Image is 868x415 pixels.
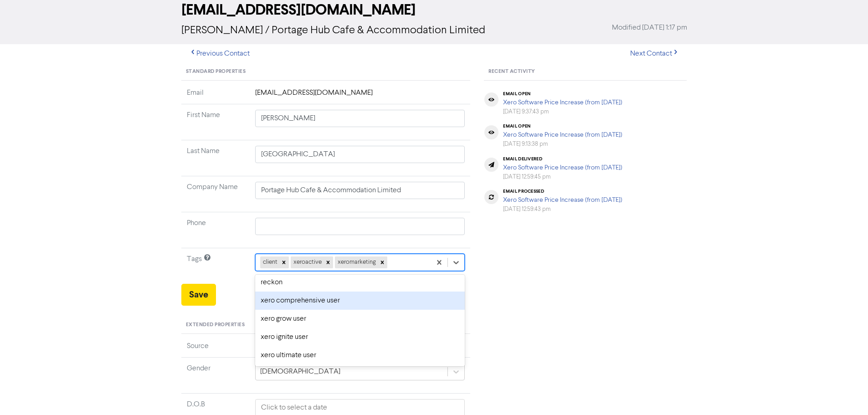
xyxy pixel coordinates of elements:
div: xeroactive [291,256,323,268]
td: First Name [181,104,250,140]
div: [DATE] 9:37:43 pm [503,108,622,116]
a: Xero Software Price Increase (from [DATE]) [503,99,622,106]
button: Save [181,284,216,306]
div: xero comprehensive user [255,292,465,310]
div: Extended Properties [181,317,471,334]
a: Xero Software Price Increase (from [DATE]) [503,197,622,203]
div: email open [503,123,622,129]
div: client [260,256,279,268]
div: xero ignite user [255,328,465,346]
td: Tags [181,248,250,284]
td: Last Name [181,140,250,176]
iframe: Chat Widget [822,371,868,415]
td: MANUAL [250,341,471,358]
a: Xero Software Price Increase (from [DATE]) [503,164,622,171]
span: [PERSON_NAME] / Portage Hub Cafe & Accommodation Limited [181,25,485,36]
td: [EMAIL_ADDRESS][DOMAIN_NAME] [250,87,471,104]
div: [DATE] 12:59:45 pm [503,173,622,181]
div: Standard Properties [181,63,471,81]
div: Recent Activity [484,63,687,81]
h2: [EMAIL_ADDRESS][DOMAIN_NAME] [181,1,687,19]
button: Previous Contact [181,44,257,63]
td: Phone [181,212,250,248]
div: email processed [503,189,622,194]
td: Source [181,341,250,358]
td: Email [181,87,250,104]
a: Xero Software Price Increase (from [DATE]) [503,132,622,138]
div: xero grow user [255,310,465,328]
div: email open [503,91,622,97]
td: Company Name [181,176,250,212]
div: xero ultimate user [255,346,465,364]
td: Gender [181,357,250,393]
button: Next Contact [622,44,687,63]
div: xeromarketing [335,256,377,268]
div: [DATE] 12:59:43 pm [503,205,622,214]
div: email delivered [503,156,622,162]
div: [DEMOGRAPHIC_DATA] [260,366,340,377]
div: reckon [255,273,465,292]
span: Modified [DATE] 1:17 pm [612,22,687,33]
div: [DATE] 9:13:38 pm [503,140,622,149]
